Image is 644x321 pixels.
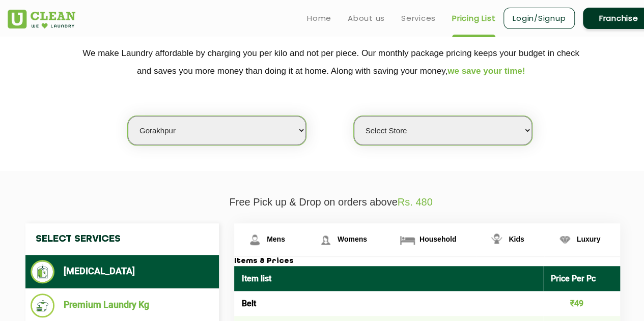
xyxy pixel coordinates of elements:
li: [MEDICAL_DATA] [31,260,214,283]
span: we save your time! [447,66,525,76]
span: Household [419,235,456,243]
a: About us [348,12,385,24]
td: Belt [234,291,543,316]
span: Luxury [577,235,601,243]
img: Premium Laundry Kg [31,294,54,317]
img: Womens [317,231,334,249]
li: Premium Laundry Kg [31,294,214,317]
img: Mens [246,231,264,249]
a: Login/Signup [503,8,575,29]
img: Luxury [556,231,574,249]
span: Mens [267,235,285,243]
h4: Select Services [25,223,219,255]
span: Kids [509,235,524,243]
span: Rs. 480 [398,196,433,208]
th: Price Per Pc [543,266,621,291]
img: UClean Laundry and Dry Cleaning [8,10,75,28]
a: Services [401,12,436,24]
td: ₹49 [543,291,621,316]
a: Home [307,12,331,24]
img: Dry Cleaning [31,260,54,283]
th: Item list [234,266,543,291]
span: Womens [338,235,367,243]
h3: Items & Prices [234,257,620,266]
img: Kids [488,231,506,249]
img: Household [399,231,416,249]
a: Pricing List [452,12,495,24]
